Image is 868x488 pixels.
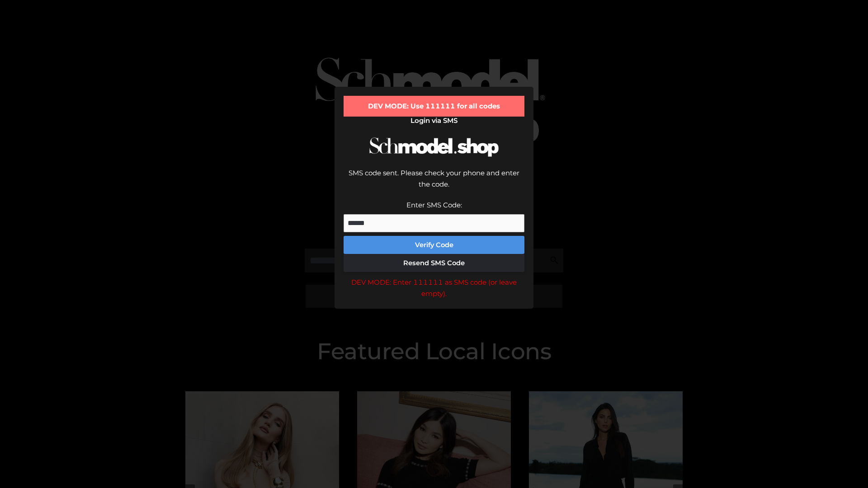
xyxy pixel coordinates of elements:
h2: Login via SMS [344,117,524,125]
button: Resend SMS Code [344,254,524,272]
img: Schmodel Logo [366,129,502,165]
div: DEV MODE: Use 111111 for all codes [344,96,524,117]
div: SMS code sent. Please check your phone and enter the code. [344,167,524,199]
button: Verify Code [344,236,524,254]
div: DEV MODE: Enter 111111 as SMS code (or leave empty). [344,277,524,300]
label: Enter SMS Code: [406,201,462,209]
